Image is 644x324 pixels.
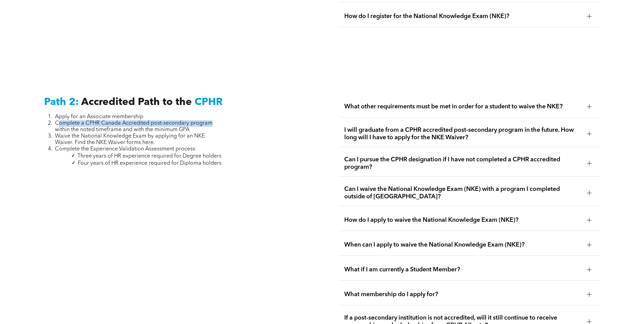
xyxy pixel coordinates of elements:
[55,114,143,120] span: Apply for an Associate membership
[55,133,205,145] span: Waive the National Knowledge Exam by applying for an NKE Waiver. Find the NKE Waiver forms here.
[344,13,582,20] span: How do I register for the National Knowledge Exam (NKE)?
[344,103,582,110] span: What other requirements must be met in order for a student to waive the NKE?
[77,154,221,159] span: Three years of HR experience required for Degree holders
[55,121,213,132] span: Complete a CPHR Canada Accredited post-secondary program within the noted timeframe and with the ...
[344,185,582,200] span: Can I waive the National Knowledge Exam (NKE) with a program I completed outside of [GEOGRAPHIC_D...
[344,126,582,141] span: I will graduate from a CPHR accredited post-secondary program in the future. How long will I have...
[55,146,197,152] span: Complete the Experience Validation Assessment process:
[78,161,221,166] span: Four years of HR experience required for Diploma holders
[344,266,582,273] span: What if I am currently a Student Member?
[81,97,192,107] span: Accredited Path to the
[344,216,582,224] span: How do I apply to waive the National Knowledge Exam (NKE)?
[344,241,582,249] span: When can I apply to waive the National Knowledge Exam (NKE)?
[344,156,582,171] span: Can I pursue the CPHR designation if I have not completed a CPHR accredited program?
[195,97,223,107] span: CPHR
[344,291,582,298] span: What membership do I apply for?
[44,97,79,107] span: Path 2:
